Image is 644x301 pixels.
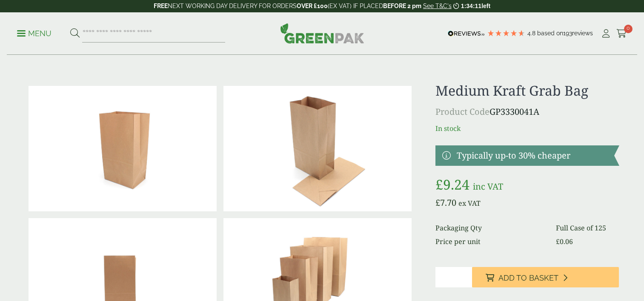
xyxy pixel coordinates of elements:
[616,29,627,38] i: Cart
[473,181,503,192] span: inc VAT
[423,3,452,9] a: See T&C's
[223,86,412,211] img: 3330041 Medium Kraft Grab Bag V3
[556,237,560,246] span: £
[563,30,572,37] span: 193
[297,3,328,9] strong: OVER £100
[616,27,627,40] a: 0
[472,267,619,287] button: Add to Basket
[280,23,364,43] img: GreenPak Supplies
[435,82,619,99] h1: Medium Kraft Grab Bag
[435,175,443,193] span: £
[527,30,537,37] span: 4.8
[29,86,217,211] img: 3330041 Medium Kraft Grab Bag V1
[572,30,593,37] span: reviews
[435,105,619,118] p: GP3330041A
[601,29,611,38] i: My Account
[154,3,168,9] strong: FREE
[17,28,52,39] p: Menu
[435,223,546,233] dt: Packaging Qty
[624,25,633,33] span: 0
[17,28,52,37] a: Menu
[435,106,489,117] span: Product Code
[435,123,619,133] p: In stock
[435,197,440,208] span: £
[435,197,456,208] bdi: 7.70
[435,236,546,247] dt: Price per unit
[556,237,573,246] bdi: 0.06
[537,30,563,37] span: Based on
[435,175,469,193] bdi: 9.24
[487,29,525,37] div: 4.8 Stars
[498,273,558,283] span: Add to Basket
[383,3,421,9] strong: BEFORE 2 pm
[461,3,481,9] span: 1:34:11
[448,31,485,37] img: REVIEWS.io
[481,3,490,9] span: left
[458,199,481,208] span: ex VAT
[556,223,619,233] dd: Full Case of 125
